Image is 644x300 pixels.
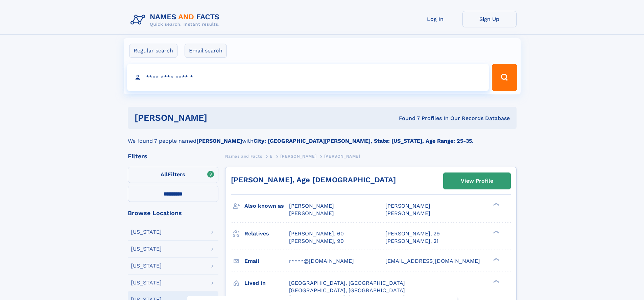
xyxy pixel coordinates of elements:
[289,280,405,286] span: [GEOGRAPHIC_DATA], [GEOGRAPHIC_DATA]
[244,228,289,239] h3: Relatives
[128,210,218,216] div: Browse Locations
[129,44,177,58] label: Regular search
[135,114,303,122] h1: [PERSON_NAME]
[270,154,273,159] span: E
[131,280,162,285] div: [US_STATE]
[289,287,405,294] span: [GEOGRAPHIC_DATA], [GEOGRAPHIC_DATA]
[131,263,162,269] div: [US_STATE]
[492,64,517,91] button: Search Button
[385,203,430,209] span: [PERSON_NAME]
[128,167,218,183] label: Filters
[492,230,500,234] div: ❯
[385,258,480,264] span: [EMAIL_ADDRESS][DOMAIN_NAME]
[244,255,289,267] h3: Email
[161,171,168,178] span: All
[254,138,472,144] b: City: [GEOGRAPHIC_DATA][PERSON_NAME], State: [US_STATE], Age Range: 25-35
[289,237,344,245] a: [PERSON_NAME], 90
[131,229,162,235] div: [US_STATE]
[492,279,500,283] div: ❯
[128,153,218,159] div: Filters
[128,129,517,145] div: We found 7 people named with .
[131,246,162,252] div: [US_STATE]
[444,173,510,189] a: View Profile
[225,152,262,160] a: Names and Facts
[492,257,500,261] div: ❯
[244,277,289,289] h3: Lived in
[127,64,489,91] input: search input
[289,203,334,209] span: [PERSON_NAME]
[185,44,227,58] label: Email search
[280,152,316,160] a: [PERSON_NAME]
[280,154,316,159] span: [PERSON_NAME]
[385,210,430,216] span: [PERSON_NAME]
[289,210,334,216] span: [PERSON_NAME]
[462,11,517,27] a: Sign Up
[196,138,242,144] b: [PERSON_NAME]
[461,173,493,189] div: View Profile
[492,202,500,207] div: ❯
[270,152,273,160] a: E
[128,11,225,29] img: Logo Names and Facts
[289,230,344,237] a: [PERSON_NAME], 60
[385,237,438,245] a: [PERSON_NAME], 21
[385,230,440,237] a: [PERSON_NAME], 29
[244,200,289,212] h3: Also known as
[324,154,360,159] span: [PERSON_NAME]
[408,11,462,27] a: Log In
[303,115,510,122] div: Found 7 Profiles In Our Records Database
[231,176,396,184] a: [PERSON_NAME], Age [DEMOGRAPHIC_DATA]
